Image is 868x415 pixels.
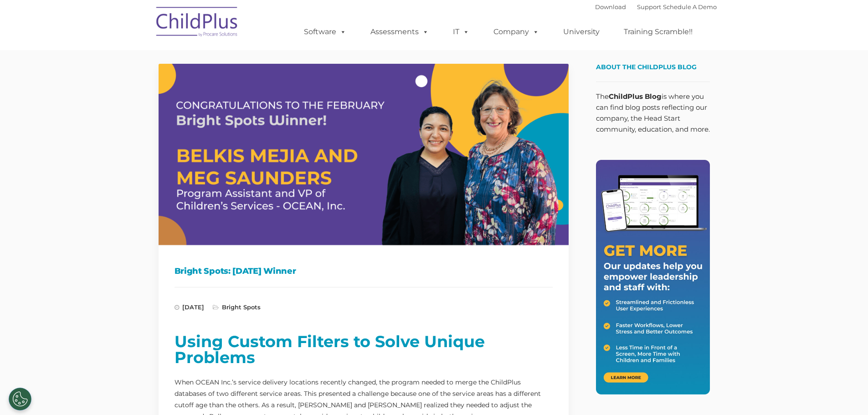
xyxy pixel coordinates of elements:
[609,92,662,101] strong: ChildPlus Blog
[637,3,661,10] a: Support
[361,23,438,41] a: Assessments
[152,0,243,46] img: ChildPlus by Procare Solutions
[175,303,204,311] span: [DATE]
[175,332,485,367] strong: Using Custom Filters to Solve Unique Problems
[222,303,261,311] a: Bright Spots
[484,23,548,41] a: Company
[595,3,717,10] font: |
[596,160,710,395] img: Get More - Our updates help you empower leadership and staff.
[295,23,355,41] a: Software
[554,23,609,41] a: University
[175,264,553,278] h1: Bright Spots: [DATE] Winner
[663,3,717,10] a: Schedule A Demo
[596,91,710,135] p: The is where you can find blog posts reflecting our company, the Head Start community, education,...
[615,23,702,41] a: Training Scramble!!
[595,3,626,10] a: Download
[9,388,31,410] button: Cookies Settings
[596,63,697,71] span: About the ChildPlus Blog
[444,23,478,41] a: IT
